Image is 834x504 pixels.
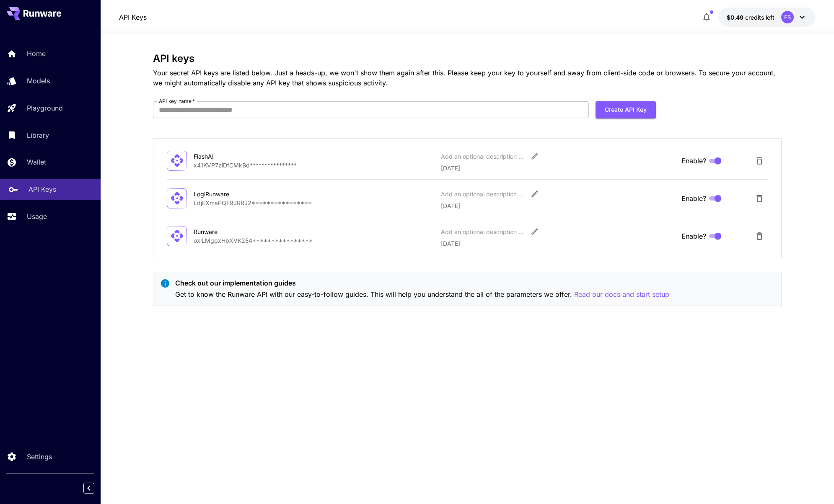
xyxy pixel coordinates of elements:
p: Wallet [27,157,46,167]
p: API Keys [28,184,56,194]
p: Models [27,76,50,86]
p: [DATE] [441,239,675,248]
p: Your secret API keys are listed below. Just a heads-up, we won't show them again after this. Plea... [153,68,782,88]
div: Add an optional description or comment [441,152,525,161]
button: Edit [527,224,542,239]
nav: breadcrumb [119,12,147,22]
button: Create API Key [596,101,656,118]
p: Library [27,130,49,140]
p: Usage [27,211,47,221]
h3: API keys [153,53,782,64]
div: FlashAI [194,152,277,161]
button: Delete API Key [751,152,768,169]
div: Add an optional description or comment [441,190,525,198]
p: Settings [27,452,52,462]
div: $0.48507 [727,13,774,22]
span: credits left [745,14,774,21]
span: $0.49 [727,14,745,21]
button: Delete API Key [751,228,768,244]
div: Add an optional description or comment [441,227,525,236]
button: $0.48507ES [718,8,816,27]
p: [DATE] [441,164,675,172]
div: Runware [194,227,277,236]
a: API Keys [119,12,147,22]
p: Home [27,49,46,59]
div: ES [781,11,794,23]
p: Playground [27,103,63,113]
div: Collapse sidebar [90,481,101,496]
p: [DATE] [441,201,675,210]
button: Read our docs and start setup [574,289,669,300]
button: Edit [527,186,542,201]
div: LogiRunware [194,190,277,198]
label: API key name [159,98,195,105]
button: Edit [527,149,542,164]
span: Enable? [681,156,706,166]
span: Enable? [681,231,706,241]
p: Check out our implementation guides [175,278,669,288]
p: Get to know the Runware API with our easy-to-follow guides. This will help you understand the all... [175,289,669,300]
button: Delete API Key [751,190,768,207]
span: Enable? [681,193,706,203]
button: Collapse sidebar [83,483,94,494]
